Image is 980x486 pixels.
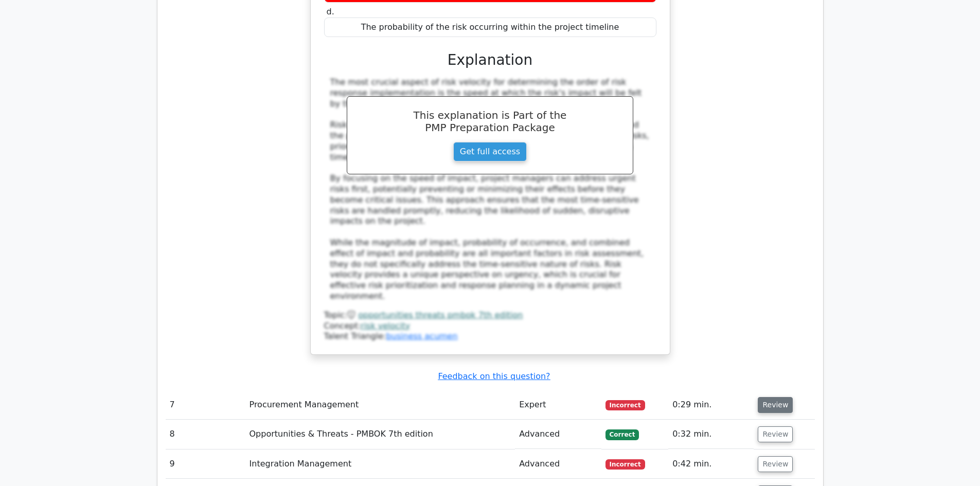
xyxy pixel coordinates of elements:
[605,400,645,410] span: Incorrect
[166,449,245,479] td: 9
[245,420,515,449] td: Opportunities & Threats - PMBOK 7th edition
[166,390,245,420] td: 7
[758,397,793,413] button: Review
[324,17,656,38] div: The probability of the risk occurring within the project timeline
[668,390,754,420] td: 0:29 min.
[330,77,650,302] div: The most crucial aspect of risk velocity for determining the order of risk response implementatio...
[166,420,245,449] td: 8
[358,310,523,320] a: opportunities threats pmbok 7th edition
[245,390,515,420] td: Procurement Management
[361,321,410,331] a: risk velocity
[324,310,656,342] div: Talent Triangle:
[668,449,754,479] td: 0:42 min.
[758,426,793,442] button: Review
[515,449,601,479] td: Advanced
[668,420,754,449] td: 0:32 min.
[438,371,550,381] a: Feedback on this question?
[515,390,601,420] td: Expert
[453,142,527,161] a: Get full access
[758,456,793,472] button: Review
[324,310,656,321] div: Topic:
[386,331,457,341] a: business acumen
[245,449,515,479] td: Integration Management
[515,420,601,449] td: Advanced
[324,321,656,332] div: Concept:
[605,429,639,440] span: Correct
[330,51,650,69] h3: Explanation
[605,459,645,470] span: Incorrect
[327,7,334,16] span: d.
